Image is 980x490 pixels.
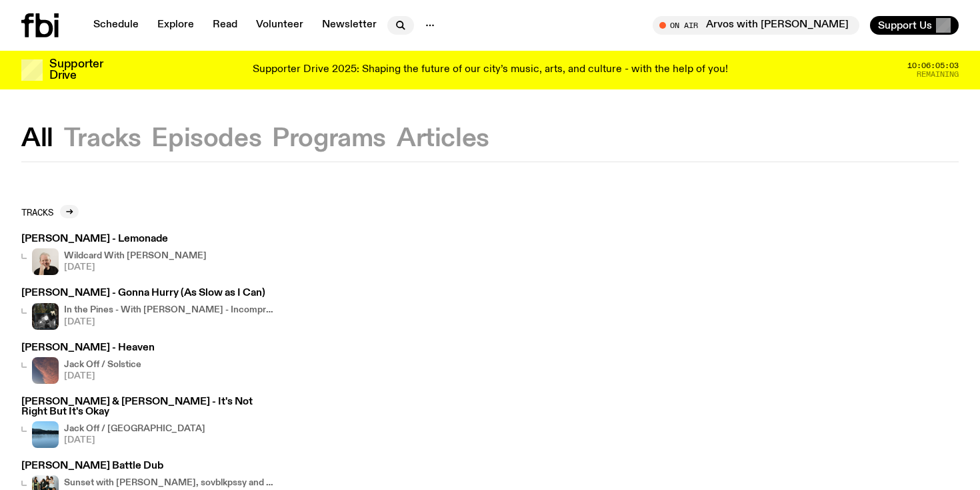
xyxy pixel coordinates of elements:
[653,16,859,35] button: On AirArvos with [PERSON_NAME]
[870,16,959,35] button: Support Us
[248,16,311,35] a: Volunteer
[21,397,277,448] a: [PERSON_NAME] & [PERSON_NAME] - It's Not Right But It's OkayA landscape image of many swans on a ...
[21,205,79,218] a: Tracks
[64,127,141,151] button: Tracks
[85,16,147,35] a: Schedule
[917,71,959,78] span: Remaining
[397,127,489,151] button: Articles
[253,64,728,76] p: Supporter Drive 2025: Shaping the future of our city’s music, arts, and culture - with the help o...
[151,127,261,151] button: Episodes
[49,59,103,81] h3: Supporter Drive
[21,343,155,353] h3: [PERSON_NAME] - Heaven
[64,306,277,314] h4: In the Pines - With [PERSON_NAME] - Incomprehensible
[32,421,59,448] img: A landscape image of many swans on a lake on a clear blue day
[21,234,207,275] a: [PERSON_NAME] - LemonadeStuart is smiling charmingly, wearing a black t-shirt against a stark whi...
[21,397,277,417] h3: [PERSON_NAME] & [PERSON_NAME] - It's Not Right But It's Okay
[21,343,155,384] a: [PERSON_NAME] - HeavenJack Off / Solstice[DATE]
[149,16,202,35] a: Explore
[21,288,277,298] h3: [PERSON_NAME] - Gonna Hurry (As Slow as I Can)
[21,234,207,244] h3: [PERSON_NAME] - Lemonade
[32,248,59,275] img: Stuart is smiling charmingly, wearing a black t-shirt against a stark white background.
[21,207,53,217] h2: Tracks
[64,436,205,445] span: [DATE]
[21,127,53,151] button: All
[21,288,277,329] a: [PERSON_NAME] - Gonna Hurry (As Slow as I Can)In the Pines - With [PERSON_NAME] - Incomprehensibl...
[64,372,141,381] span: [DATE]
[314,16,385,35] a: Newsletter
[64,263,207,272] span: [DATE]
[21,461,277,471] h3: [PERSON_NAME] Battle Dub
[878,19,932,31] span: Support Us
[272,127,386,151] button: Programs
[64,479,277,487] h4: Sunset with [PERSON_NAME], sovblkpssy and Crescendoll
[64,318,277,326] span: [DATE]
[64,360,141,369] h4: Jack Off / Solstice
[64,252,207,260] h4: Wildcard With [PERSON_NAME]
[205,16,245,35] a: Read
[64,425,205,433] h4: Jack Off / [GEOGRAPHIC_DATA]
[907,62,959,69] span: 10:06:05:03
